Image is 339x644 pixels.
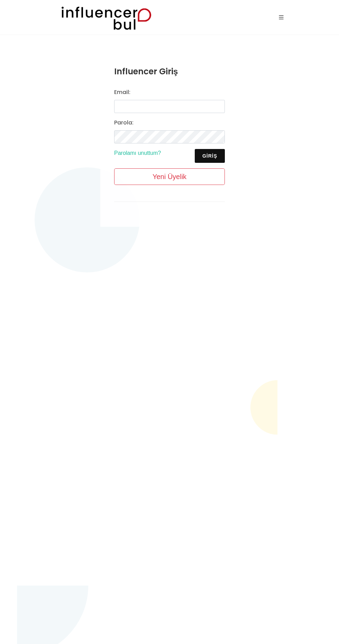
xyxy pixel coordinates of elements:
button: Giriş [195,149,225,163]
label: Parola: [114,119,134,127]
label: Email: [114,88,130,96]
h3: Influencer Giriş [114,65,225,78]
a: Parolamı unuttum? [114,150,161,156]
a: Yeni Üyelik [114,168,225,185]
